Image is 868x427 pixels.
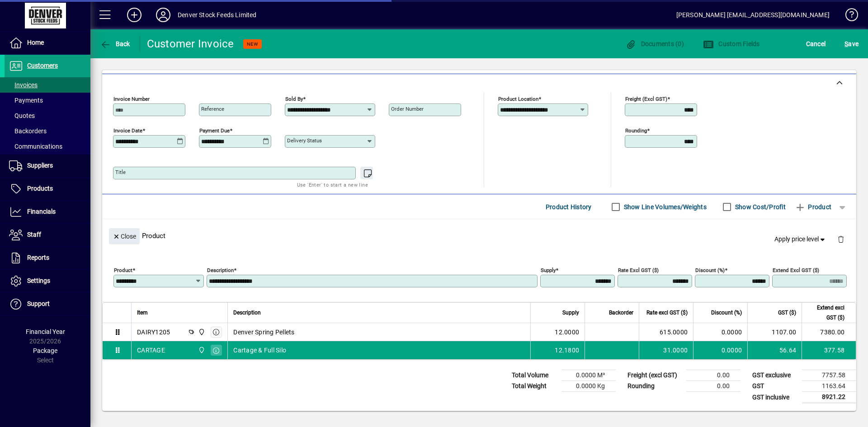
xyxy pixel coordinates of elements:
span: Settings [27,277,50,284]
td: 56.64 [747,341,802,359]
span: Supply [562,308,579,318]
span: Item [137,308,148,318]
span: Financials [27,208,56,215]
td: 8921.22 [802,392,856,403]
button: Apply price level [771,231,830,248]
div: 31.0000 [645,346,688,355]
a: Suppliers [5,155,90,177]
td: GST inclusive [748,392,802,403]
span: Denver Spring Pellets [233,328,294,337]
label: Show Cost/Profit [733,202,786,211]
mat-label: Discount (%) [695,267,725,273]
span: Product [795,200,831,214]
mat-label: Delivery status [287,137,322,144]
div: Customer Invoice [147,37,234,51]
span: Quotes [9,112,35,119]
button: Product [790,199,836,215]
mat-label: Title [115,169,126,175]
td: 0.0000 M³ [561,370,616,381]
a: Home [5,32,90,54]
div: DAIRY1205 [137,328,170,337]
button: Custom Fields [701,36,762,52]
span: Staff [27,231,41,238]
button: Delete [830,228,852,250]
button: Product History [542,199,595,215]
td: 0.0000 [693,323,747,341]
mat-hint: Use 'Enter' to start a new line [297,179,368,190]
app-page-header-button: Delete [830,235,852,243]
span: Back [100,40,130,47]
a: Support [5,293,90,315]
span: Custom Fields [703,40,760,47]
span: Product History [546,200,592,214]
span: 12.0000 [555,328,579,337]
td: Total Volume [507,370,561,381]
td: 7757.58 [802,370,856,381]
span: Communications [9,143,62,150]
a: Quotes [5,108,90,123]
td: Total Weight [507,381,561,392]
span: Apply price level [774,235,827,244]
td: 1107.00 [747,323,802,341]
span: Description [233,308,261,318]
app-page-header-button: Back [90,36,140,52]
mat-label: Product location [498,96,538,102]
span: Rate excl GST ($) [646,308,688,318]
td: 0.0000 Kg [561,381,616,392]
button: Documents (0) [623,36,686,52]
span: S [844,40,848,47]
mat-label: Rounding [625,127,647,134]
a: Settings [5,270,90,292]
a: Products [5,178,90,200]
td: 7380.00 [802,323,856,341]
a: Payments [5,93,90,108]
mat-label: Freight (excl GST) [625,96,667,102]
span: Invoices [9,81,38,89]
a: Communications [5,139,90,154]
td: GST [748,381,802,392]
a: Invoices [5,77,90,93]
mat-label: Rate excl GST ($) [618,267,659,273]
span: Payments [9,97,43,104]
a: Reports [5,247,90,269]
span: DENVER STOCKFEEDS LTD [196,345,206,355]
span: Cartage & Full Silo [233,346,286,355]
button: Save [842,36,861,52]
button: Add [120,7,149,23]
a: Staff [5,224,90,246]
button: Close [109,228,140,244]
a: Backorders [5,123,90,139]
span: 12.1800 [555,346,579,355]
mat-label: Sold by [285,96,303,102]
mat-label: Invoice number [113,96,150,102]
div: 615.0000 [645,328,688,337]
div: CARTAGE [137,346,165,355]
span: Discount (%) [711,308,742,318]
span: ave [844,37,859,51]
button: Back [98,36,132,52]
span: DENVER STOCKFEEDS LTD [196,327,206,337]
span: Documents (0) [625,40,684,47]
td: 1163.64 [802,381,856,392]
mat-label: Supply [541,267,556,273]
mat-label: Reference [201,106,224,112]
div: Product [102,219,856,252]
span: Reports [27,254,49,261]
span: Financial Year [26,328,65,335]
mat-label: Product [114,267,132,273]
span: Backorders [9,127,47,135]
span: Home [27,39,44,46]
button: Profile [149,7,178,23]
span: Backorder [609,308,633,318]
mat-label: Description [207,267,234,273]
span: Products [27,185,53,192]
div: [PERSON_NAME] [EMAIL_ADDRESS][DOMAIN_NAME] [676,8,830,22]
span: Close [113,229,136,244]
td: 0.00 [686,370,741,381]
td: 0.0000 [693,341,747,359]
span: Customers [27,62,58,69]
td: 377.58 [802,341,856,359]
td: 0.00 [686,381,741,392]
mat-label: Invoice date [113,127,142,134]
a: Knowledge Base [839,2,857,31]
